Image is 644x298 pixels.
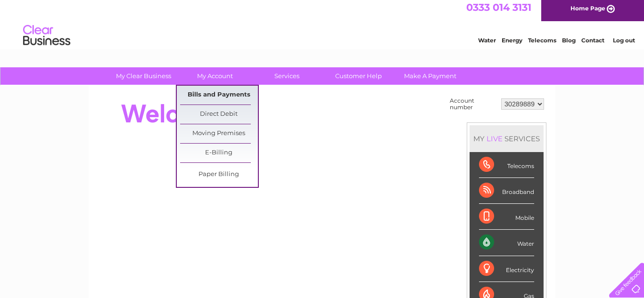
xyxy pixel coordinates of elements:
[528,40,556,47] a: Telecoms
[105,67,182,85] a: My Clear Business
[479,230,534,256] div: Water
[447,95,499,113] td: Account number
[180,144,258,162] a: E-Billing
[180,105,258,124] a: Direct Debit
[478,40,496,47] a: Water
[180,124,258,143] a: Moving Premises
[248,67,326,85] a: Services
[479,152,534,178] div: Telecoms
[180,86,258,105] a: Bills and Payments
[100,5,545,46] div: Clear Business is a trading name of Verastar Limited (registered in [GEOGRAPHIC_DATA] No. 3667643...
[479,256,534,282] div: Electricity
[470,125,544,152] div: MY SERVICES
[23,24,71,53] img: logo.png
[581,40,604,47] a: Contact
[176,67,254,85] a: My Account
[562,40,576,47] a: Blog
[479,178,534,204] div: Broadband
[180,165,258,184] a: Paper Billing
[466,5,531,16] a: 0333 014 3131
[479,204,534,230] div: Mobile
[613,40,635,47] a: Log out
[320,67,397,85] a: Customer Help
[391,67,469,85] a: Make A Payment
[502,40,522,47] a: Energy
[485,134,504,143] div: LIVE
